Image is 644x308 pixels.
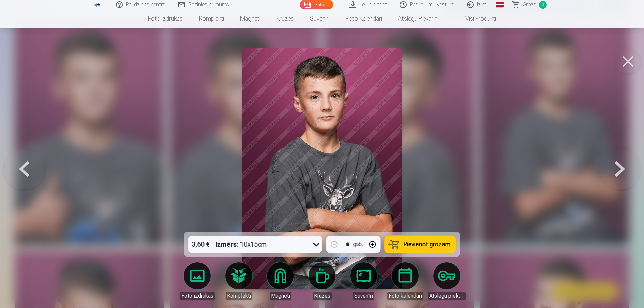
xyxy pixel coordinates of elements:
a: Komplekti [191,9,232,28]
a: Krūzes [268,9,302,28]
div: 3,60 € [188,236,213,253]
div: Foto izdrukas [180,292,215,300]
a: Magnēti [262,262,299,300]
strong: Izmērs : [216,240,239,249]
a: Foto izdrukas [178,262,216,300]
span: 0 [539,1,547,9]
div: Krūzes [313,292,332,300]
a: Foto izdrukas [140,9,191,28]
a: Foto kalendāri [386,262,424,300]
a: Suvenīri [302,9,337,28]
a: Krūzes [303,262,341,300]
div: Suvenīri [353,292,374,300]
a: Atslēgu piekariņi [390,9,446,28]
button: Pievienot grozam [385,236,456,253]
a: Atslēgu piekariņi [428,262,466,300]
span: Pievienot grozam [404,241,451,247]
a: Visi produkti [446,9,504,28]
div: 10x15cm [216,236,267,253]
div: Komplekti [226,292,252,300]
div: Foto kalendāri [387,292,423,300]
div: Atslēgu piekariņi [428,292,466,300]
a: Foto kalendāri [337,9,390,28]
span: Grozs [523,1,536,9]
a: Magnēti [232,9,268,28]
div: Magnēti [270,292,291,300]
img: /fa1 [93,3,101,7]
a: Suvenīri [345,262,382,300]
a: Komplekti [220,262,258,300]
div: gab. [353,240,363,248]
